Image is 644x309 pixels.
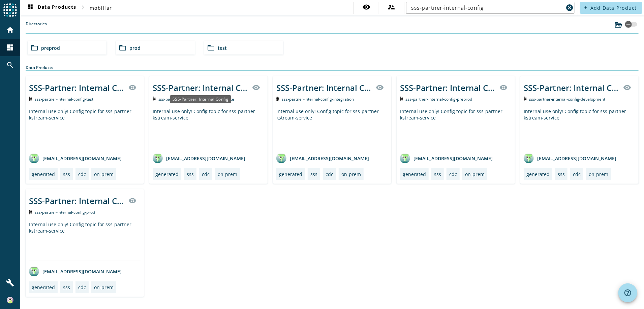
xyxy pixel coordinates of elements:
[411,4,564,12] input: Search (% or * for wildcards)
[63,171,70,177] div: sss
[94,171,114,177] div: on-prem
[94,284,114,290] div: on-prem
[128,83,136,92] mat-icon: visibility
[153,108,264,148] div: Internal use only! Config topic for sss-partner-kstream-service
[524,153,616,163] div: [EMAIL_ADDRESS][DOMAIN_NAME]
[623,83,631,92] mat-icon: visibility
[573,171,581,177] div: cdc
[558,171,565,177] div: sss
[26,4,76,12] span: Data Products
[362,3,370,11] mat-icon: visibility
[29,82,124,93] div: SSS-Partner: Internal Config
[276,153,286,163] img: avatar
[29,108,141,148] div: Internal use only! Config topic for sss-partner-kstream-service
[565,3,575,12] button: Clear
[499,83,508,92] mat-icon: visibility
[252,83,260,92] mat-icon: visibility
[119,44,127,52] mat-icon: folder_open
[158,96,235,102] span: Kafka Topic: sss-partner-internal-config-performance
[87,2,115,14] button: mobiliar
[78,171,86,177] div: cdc
[218,45,227,51] span: test
[32,284,55,290] div: generated
[524,108,635,148] div: Internal use only! Config topic for sss-partner-kstream-service
[29,210,32,214] img: Kafka Topic: sss-partner-internal-config-prod
[129,45,141,51] span: prod
[279,171,302,177] div: generated
[29,266,122,276] div: [EMAIL_ADDRESS][DOMAIN_NAME]
[276,153,369,163] div: [EMAIL_ADDRESS][DOMAIN_NAME]
[590,5,637,11] span: Add Data Product
[26,65,639,71] div: Data Products
[524,97,527,101] img: Kafka Topic: sss-partner-internal-config-development
[32,171,55,177] div: generated
[207,44,215,52] mat-icon: folder_open
[29,97,32,101] img: Kafka Topic: sss-partner-internal-config-test
[29,266,39,276] img: avatar
[584,6,588,9] mat-icon: add
[29,195,124,206] div: SSS-Partner: Internal Config
[153,82,248,93] div: SSS-Partner: Internal Config
[310,171,317,177] div: sss
[7,297,13,304] img: 2ae0cdfd962ba920f07e2314a1fe6cc2
[153,153,245,163] div: [EMAIL_ADDRESS][DOMAIN_NAME]
[434,171,441,177] div: sss
[400,108,512,148] div: Internal use only! Config topic for sss-partner-kstream-service
[400,153,410,163] img: avatar
[24,2,79,14] button: Data Products
[282,96,354,102] span: Kafka Topic: sss-partner-internal-config-integration
[400,82,495,93] div: SSS-Partner: Internal Config
[41,45,60,51] span: preprod
[524,153,534,163] img: avatar
[526,171,550,177] div: generated
[153,153,163,163] img: avatar
[6,26,14,34] mat-icon: home
[155,171,179,177] div: generated
[276,82,372,93] div: SSS-Partner: Internal Config
[26,21,47,33] label: Directories
[6,61,14,69] mat-icon: search
[30,44,38,52] mat-icon: folder_open
[218,171,237,177] div: on-prem
[406,96,472,102] span: Kafka Topic: sss-partner-internal-config-preprod
[35,96,93,102] span: Kafka Topic: sss-partner-internal-config-test
[90,5,112,11] span: mobiliar
[589,171,608,177] div: on-prem
[624,289,632,297] mat-icon: help_outline
[79,3,87,11] mat-icon: chevron_right
[35,209,95,215] span: Kafka Topic: sss-partner-internal-config-prod
[78,284,86,290] div: cdc
[566,4,574,12] mat-icon: cancel
[276,108,388,148] div: Internal use only! Config topic for sss-partner-kstream-service
[376,83,384,92] mat-icon: visibility
[26,4,34,12] mat-icon: dashboard
[465,171,485,177] div: on-prem
[403,171,426,177] div: generated
[326,171,333,177] div: cdc
[29,153,122,163] div: [EMAIL_ADDRESS][DOMAIN_NAME]
[524,82,619,93] div: SSS-Partner: Internal Config
[202,171,210,177] div: cdc
[6,43,14,52] mat-icon: dashboard
[128,197,136,205] mat-icon: visibility
[388,3,396,11] mat-icon: supervisor_account
[400,153,493,163] div: [EMAIL_ADDRESS][DOMAIN_NAME]
[580,2,642,14] button: Add Data Product
[187,171,194,177] div: sss
[6,279,14,287] mat-icon: build
[170,95,231,103] div: SSS-Partner: Internal Config
[529,96,606,102] span: Kafka Topic: sss-partner-internal-config-development
[153,97,156,101] img: Kafka Topic: sss-partner-internal-config-performance
[449,171,457,177] div: cdc
[276,97,279,101] img: Kafka Topic: sss-partner-internal-config-integration
[3,3,17,17] img: spoud-logo.svg
[29,221,141,261] div: Internal use only! Config topic for sss-partner-kstream-service
[400,97,403,101] img: Kafka Topic: sss-partner-internal-config-preprod
[63,284,70,290] div: sss
[29,153,39,163] img: avatar
[341,171,361,177] div: on-prem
